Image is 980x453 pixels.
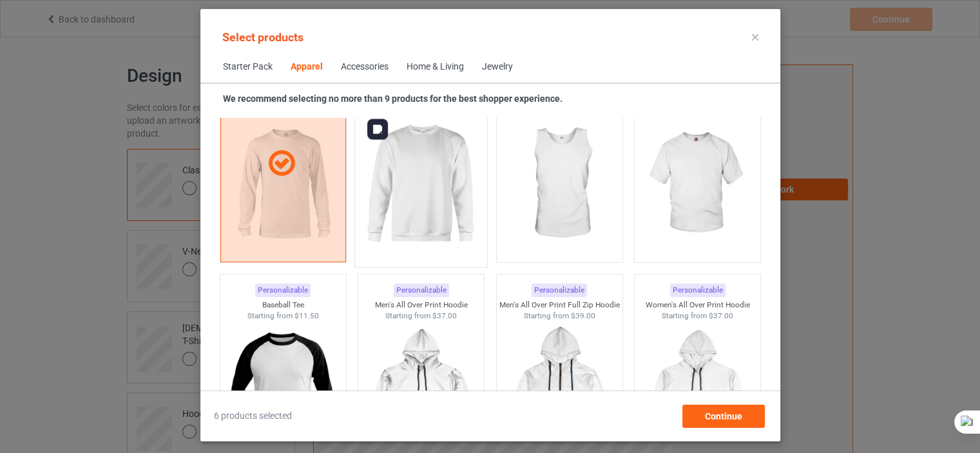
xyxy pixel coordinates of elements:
span: Continue [704,411,742,421]
div: Personalizable [532,284,587,297]
div: Baseball Tee [220,300,345,311]
div: Personalizable [393,284,448,297]
span: $39.00 [570,311,595,320]
div: Starting from [220,311,345,322]
div: Continue [682,405,764,428]
div: Starting from [358,311,484,322]
span: Select products [222,30,303,44]
span: $37.00 [709,311,733,320]
div: Personalizable [255,284,311,297]
strong: We recommend selecting no more than 9 products for the best shopper experience. [223,93,562,104]
span: 6 products selected [214,410,292,423]
div: Apparel [291,61,323,73]
div: Women's All Over Print Hoodie [635,300,760,311]
div: Starting from [496,311,622,322]
div: Men's All Over Print Full Zip Hoodie [496,300,622,311]
span: $11.50 [294,311,318,320]
div: Men's All Over Print Hoodie [358,300,484,311]
span: $37.00 [432,311,457,320]
img: regular.jpg [640,111,755,256]
div: Starting from [635,311,760,322]
span: Starter Pack [214,52,282,82]
div: Accessories [341,61,389,73]
div: Home & Living [407,61,464,73]
img: regular.jpg [501,111,617,256]
div: Personalizable [669,284,725,297]
div: Jewelry [482,61,513,73]
img: regular.jpg [360,109,481,260]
